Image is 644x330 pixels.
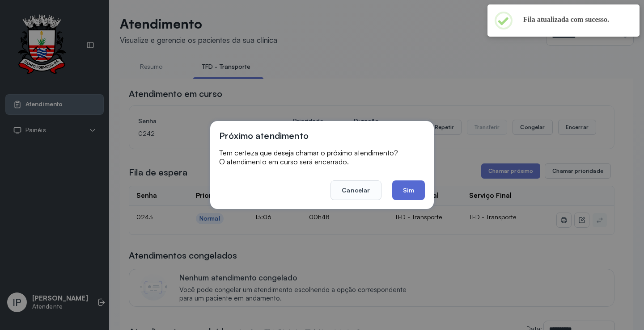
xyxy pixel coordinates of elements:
p: O atendimento em curso será encerrado. [219,157,425,166]
button: Sim [392,180,425,200]
h3: Próximo atendimento [219,130,309,141]
p: Tem certeza que deseja chamar o próximo atendimento? [219,148,425,157]
h2: Fila atualizada com sucesso. [523,15,625,24]
button: Cancelar [330,180,381,200]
